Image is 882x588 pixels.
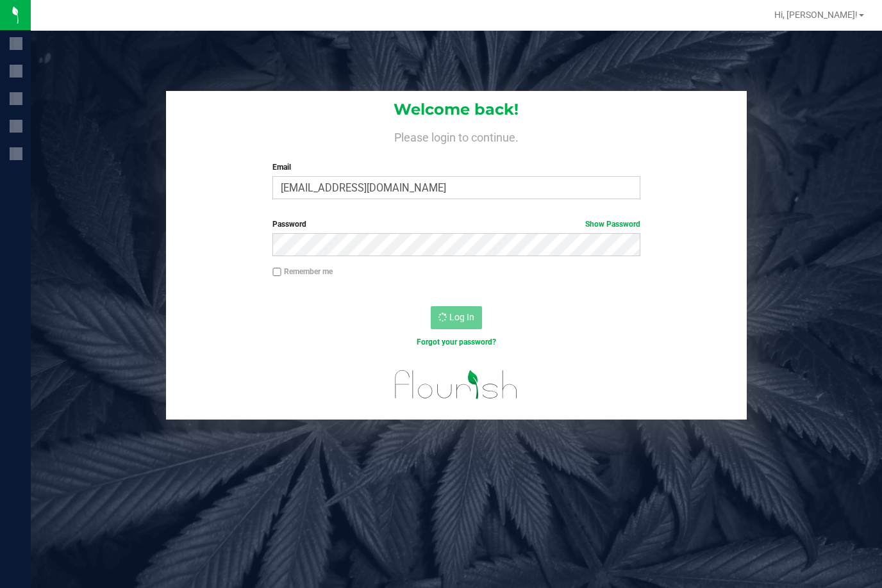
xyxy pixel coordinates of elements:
[417,338,496,347] a: Forgot your password?
[166,128,746,143] h4: Please login to continue.
[272,266,333,277] label: Remember me
[384,361,529,408] img: flourish_logo.svg
[431,306,482,329] button: Log In
[774,10,858,20] span: Hi, [PERSON_NAME]!
[449,312,474,322] span: Log In
[272,161,640,173] label: Email
[272,268,281,277] input: Remember me
[272,220,306,229] span: Password
[166,101,746,118] h1: Welcome back!
[585,220,640,229] a: Show Password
